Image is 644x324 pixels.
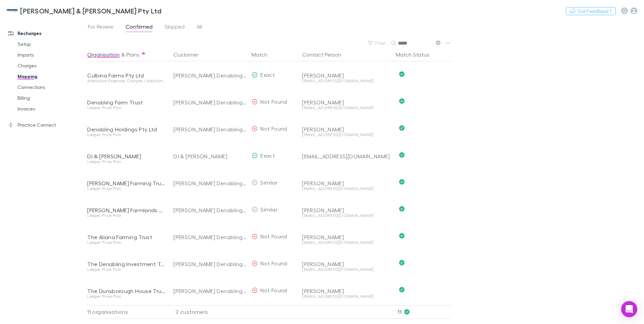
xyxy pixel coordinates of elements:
div: [PERSON_NAME] Denabling Grazing Co [173,116,246,143]
a: Setup [11,39,91,50]
div: DJ & [PERSON_NAME] [87,153,165,160]
div: Culbina Farms Pty Ltd [87,72,165,79]
div: [PERSON_NAME] Denabling Grazing Co [173,251,246,278]
span: Skipped [165,23,185,32]
svg: Confirmed [399,179,405,185]
button: Filter [364,39,390,47]
p: 11 [398,305,451,318]
div: [EMAIL_ADDRESS][DOMAIN_NAME] [302,187,390,191]
div: [PERSON_NAME] [302,180,390,187]
div: Denabling Holdings Pty Ltd [87,126,165,133]
div: [PERSON_NAME] Denabling Grazing Co [173,89,246,116]
div: The Dunsborough House Trust [87,288,165,294]
svg: Confirmed [399,71,405,77]
button: Customer [173,48,206,61]
img: McWhirter & Leong Pty Ltd's Logo [7,7,18,15]
div: [PERSON_NAME] Denabling Grazing Co [173,224,246,251]
svg: Confirmed [399,233,405,238]
div: Ledger Price Plan [87,133,165,137]
span: Similar [260,179,278,186]
div: & [87,48,165,61]
svg: Confirmed [399,125,405,131]
div: [EMAIL_ADDRESS][DOMAIN_NAME] [302,79,390,83]
div: [PERSON_NAME] [302,234,390,240]
div: [EMAIL_ADDRESS][DOMAIN_NAME] [302,214,390,218]
div: [PERSON_NAME] Denabling Grazing Co [173,278,246,304]
svg: Confirmed [399,287,405,292]
span: Not Found [260,287,287,293]
div: Denabling Farm Trust [87,99,165,106]
button: Match [252,48,276,61]
button: Got Feedback? [566,7,616,15]
svg: Confirmed [399,152,405,158]
div: [PERSON_NAME] Denabling Grazing Co [173,197,246,224]
div: [EMAIL_ADDRESS][DOMAIN_NAME] [302,106,390,110]
a: Imports [11,50,91,60]
button: Contact Person [302,48,349,61]
span: Similar [260,206,278,213]
div: [EMAIL_ADDRESS][DOMAIN_NAME] [302,153,390,160]
span: For Review [88,23,114,32]
div: Ledger Price Plan [87,294,165,298]
div: [EMAIL_ADDRESS][DOMAIN_NAME] [302,294,390,298]
button: Organisation [87,48,120,61]
a: Billing [11,93,91,103]
svg: Confirmed [399,98,405,104]
div: [PERSON_NAME] Farmlands Pty Ltd [87,207,165,214]
div: The Aliana Farming Trust [87,234,165,240]
div: [PERSON_NAME] [302,99,390,106]
div: Open Intercom Messenger [621,301,637,317]
a: Practice Connect [1,120,91,130]
div: [PERSON_NAME] Denabling Grazing Co [173,62,246,89]
svg: Confirmed [399,206,405,212]
a: Connections [11,82,91,93]
button: Plans [126,48,139,61]
span: Not Found [260,233,287,239]
div: Ledger Price Plan [87,240,165,245]
div: DJ & [PERSON_NAME] [173,143,246,170]
a: Recharges [1,28,91,39]
span: Confirmed [126,23,153,32]
a: Invoices [11,103,91,114]
div: 2 customers [168,305,249,319]
div: [PERSON_NAME] [302,288,390,294]
h3: [PERSON_NAME] & [PERSON_NAME] Pty Ltd [20,7,161,15]
div: [EMAIL_ADDRESS][DOMAIN_NAME] [302,267,390,271]
div: 11 organisations [87,305,168,319]
div: Additional Expenses Charges • Additional Project Charges • Ultimate 10 Price Plan [87,79,165,83]
div: [PERSON_NAME] Farming Trust [87,180,165,187]
span: Not Found [260,260,287,266]
span: Exact [260,152,275,159]
a: Mapping [11,71,91,82]
div: [EMAIL_ADDRESS][DOMAIN_NAME] [302,240,390,245]
div: [PERSON_NAME] [302,126,390,133]
svg: Confirmed [399,260,405,265]
div: Ledger Price Plan [87,267,165,271]
div: [PERSON_NAME] [302,207,390,214]
div: Ledger Price Plan [87,187,165,191]
div: Ledger Price Plan [87,214,165,218]
div: [PERSON_NAME] [302,72,390,79]
span: Not Found [260,98,287,105]
span: All [197,23,202,32]
div: Ledger Price Plan [87,160,165,164]
a: Charges [11,60,91,71]
div: [PERSON_NAME] Denabling Grazing Co [173,170,246,197]
div: The Denabling Investment Trust [87,261,165,267]
span: Not Found [260,125,287,132]
div: [PERSON_NAME] [302,261,390,267]
div: [EMAIL_ADDRESS][DOMAIN_NAME] [302,133,390,137]
a: [PERSON_NAME] & [PERSON_NAME] Pty Ltd [3,3,165,19]
span: Exact [260,71,275,78]
button: Match Status [396,48,438,61]
div: Ledger Price Plan [87,106,165,110]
